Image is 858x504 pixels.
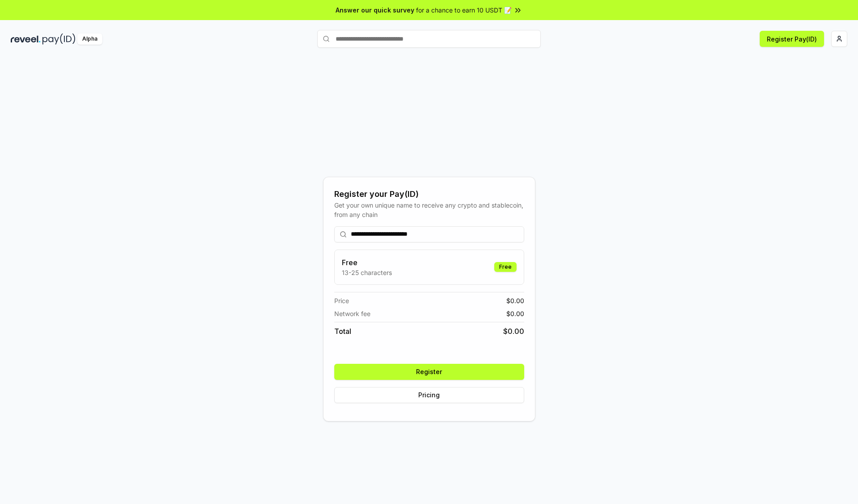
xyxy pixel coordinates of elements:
[77,33,102,45] div: Alpha
[342,268,392,277] p: 13-25 characters
[506,309,524,318] span: $ 0.00
[336,5,414,15] span: Answer our quick survey
[334,296,349,305] span: Price
[334,309,370,318] span: Network fee
[342,257,392,268] h3: Free
[334,188,524,200] div: Register your Pay(ID)
[11,33,41,45] img: reveel_dark
[494,262,517,272] div: Free
[506,296,524,305] span: $ 0.00
[416,5,512,15] span: for a chance to earn 10 USDT 📝
[334,200,524,219] div: Get your own unique name to receive any crypto and stablecoin, from any chain
[334,387,524,403] button: Pricing
[334,364,524,380] button: Register
[334,326,351,337] span: Total
[503,326,524,337] span: $ 0.00
[42,33,76,45] img: pay_id
[760,31,824,47] button: Register Pay(ID)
